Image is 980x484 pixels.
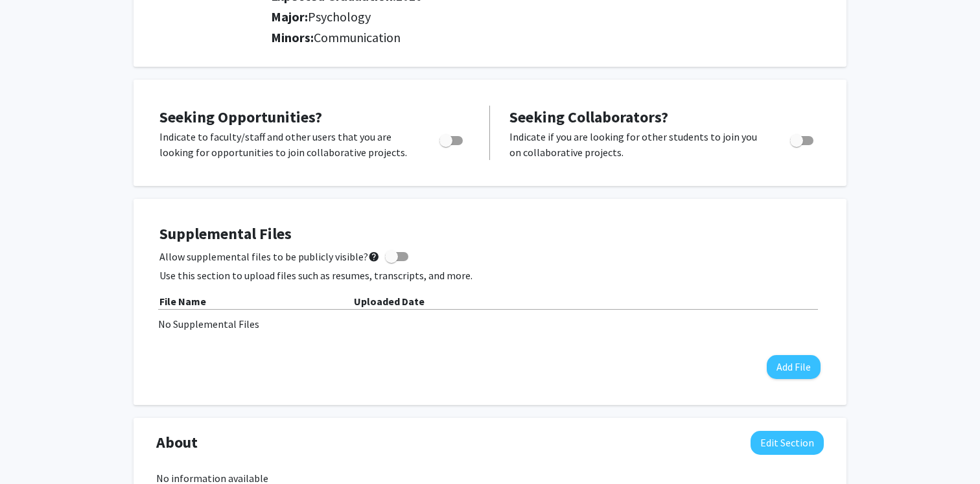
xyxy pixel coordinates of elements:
button: Add File [767,355,821,379]
p: Indicate if you are looking for other students to join you on collaborative projects. [509,129,765,160]
h2: Minors: [271,30,824,45]
b: Uploaded Date [354,295,425,308]
h4: Supplemental Files [159,225,821,244]
div: Toggle [785,129,821,148]
p: Indicate to faculty/staff and other users that you are looking for opportunities to join collabor... [159,129,415,160]
span: Seeking Opportunities? [159,107,322,127]
div: Toggle [434,129,470,148]
span: Communication [314,29,401,45]
span: Psychology [308,8,371,25]
div: No Supplemental Files [158,316,822,332]
span: About [156,431,198,454]
mat-icon: help [368,249,380,264]
iframe: Chat [10,426,55,474]
h2: Major: [271,9,824,25]
p: Use this section to upload files such as resumes, transcripts, and more. [159,268,821,283]
span: Seeking Collaborators? [509,107,668,127]
button: Edit About [751,431,824,455]
b: File Name [159,295,206,308]
span: Allow supplemental files to be publicly visible? [159,249,380,264]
